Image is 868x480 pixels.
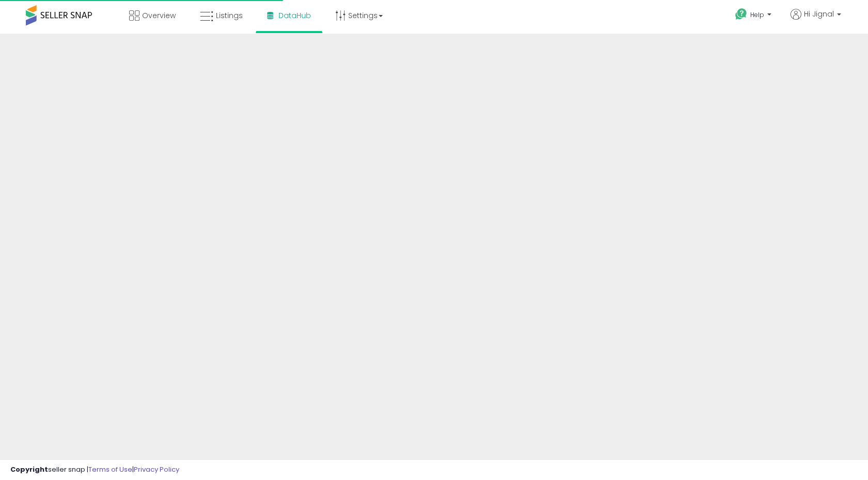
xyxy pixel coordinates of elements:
span: DataHub [278,10,311,21]
span: Listings [216,10,243,21]
span: Hi Jignal [804,9,834,19]
a: Hi Jignal [791,9,841,32]
span: Overview [142,10,176,21]
span: Help [750,10,764,19]
i: Get Help [735,8,748,21]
